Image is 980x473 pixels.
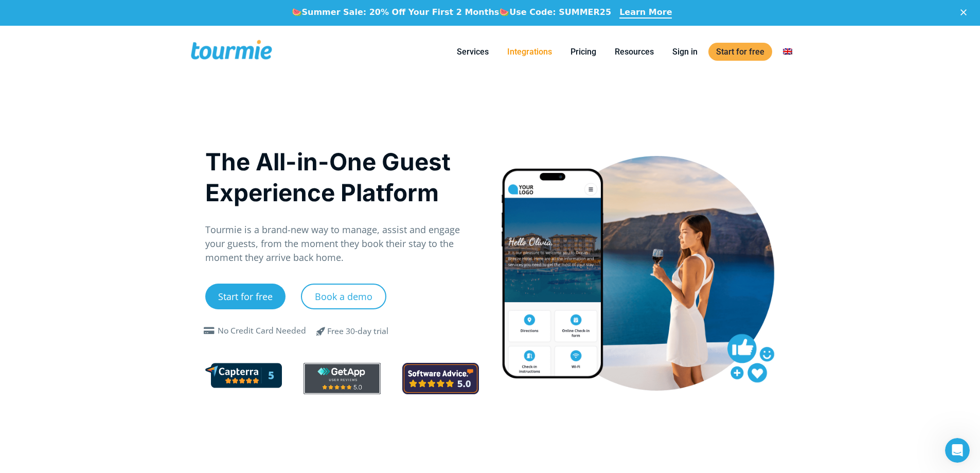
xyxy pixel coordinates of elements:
a: Services [449,45,496,58]
div: Close [960,9,971,15]
a: Resources [607,45,662,58]
b: Summer Sale: 20% Off Your First 2 Months [302,7,500,17]
span:  [309,325,333,337]
a: Book a demo [301,284,386,309]
a: Sign in [665,45,705,58]
h1: The All-in-One Guest Experience Platform [205,146,479,208]
a: Learn More [619,7,672,19]
a: Start for free [205,284,286,309]
div: 🍉 🍉 [292,7,612,17]
span:  [201,327,218,335]
a: Integrations [500,45,560,58]
iframe: Intercom live chat [945,438,970,463]
a: Start for free [708,43,772,61]
div: Free 30-day trial [327,325,388,338]
div: No Credit Card Needed [218,325,306,337]
a: Pricing [563,45,604,58]
p: Tourmie is a brand-new way to manage, assist and engage your guests, from the moment they book th... [205,223,479,265]
b: Use Code: SUMMER25 [509,7,611,17]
